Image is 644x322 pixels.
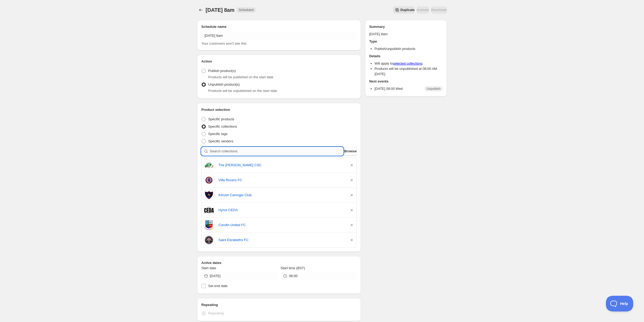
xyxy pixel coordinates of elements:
[208,139,233,143] span: Specific vendors
[218,207,345,213] a: Hyrox CEDA
[201,41,247,45] span: Your customers won't see this
[201,107,357,112] h2: Product selection
[201,302,357,308] h2: Repeating
[239,8,254,12] span: Scheduled
[344,147,357,155] button: Browse
[393,61,423,65] a: selected collections
[218,163,345,168] a: The [PERSON_NAME] CSC
[218,193,345,198] a: Kilrush Camogie Club
[210,147,343,155] input: Search collections
[201,59,357,64] h2: Action
[344,149,357,154] span: Browse
[280,266,305,270] span: Start time (BST)
[369,54,443,59] h2: Details
[369,39,443,44] h2: Type
[218,178,345,183] a: Villa Rovers FC
[208,89,277,93] span: Products will be unpublished on the start date
[197,6,205,14] button: Schedules
[375,61,443,66] li: Will apply to
[208,284,228,288] span: Set end date
[206,7,234,13] span: [DATE] 8am
[208,132,228,136] span: Specific tags
[218,222,345,228] a: Corofin United FC
[208,117,234,121] span: Specific products
[208,75,273,79] span: Products will be published on the start date
[400,8,415,12] span: Duplicate
[375,66,443,77] li: Products will be unpublished at 08:00 AM [DATE]
[369,79,443,84] h2: Next events
[201,260,357,266] h2: Active dates
[369,24,443,29] h2: Summary
[375,46,443,51] li: Publish/unpublish products
[201,266,216,270] span: Start date
[375,86,403,91] p: [DATE] 08:00 Wed
[208,69,236,73] span: Publish product(s)
[369,32,443,37] p: [DATE] 8am
[208,311,224,315] span: Repeating
[427,87,441,91] span: Unpublish
[208,124,237,128] span: Specific collections
[208,82,240,86] span: Unpublish product(s)
[606,296,633,311] iframe: Toggle Customer Support
[201,24,357,29] h2: Schedule name
[218,237,345,243] a: Saint Elizabeths FC
[393,6,415,14] button: Secondary action label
